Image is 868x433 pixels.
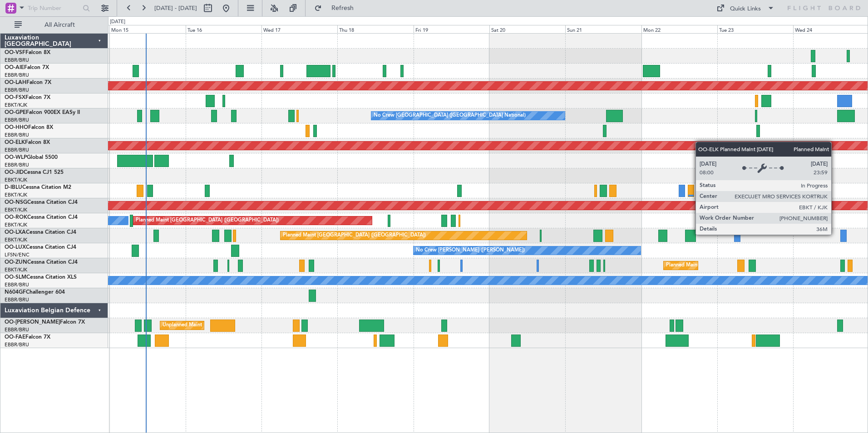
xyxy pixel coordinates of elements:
span: OO-NSG [5,200,27,205]
a: OO-NSGCessna Citation CJ4 [5,200,78,205]
div: Tue 23 [717,25,793,33]
a: OO-LUXCessna Citation CJ4 [5,245,76,250]
a: OO-ELKFalcon 8X [5,140,50,145]
a: OO-[PERSON_NAME]Falcon 7X [5,320,85,325]
span: D-IBLU [5,185,22,190]
div: Planned Maint [GEOGRAPHIC_DATA] ([GEOGRAPHIC_DATA]) [283,229,426,242]
a: OO-FSXFalcon 7X [5,95,50,100]
button: All Aircraft [10,18,99,32]
a: EBBR/BRU [5,147,29,153]
span: OO-AIE [5,65,24,70]
div: Sun 21 [565,25,641,33]
div: Quick Links [730,5,761,14]
a: N604GFChallenger 604 [5,290,65,295]
span: OO-LXA [5,230,26,235]
span: OO-SLM [5,275,26,280]
a: OO-LAHFalcon 7X [5,80,51,85]
span: Refresh [324,5,362,11]
a: OO-ROKCessna Citation CJ4 [5,215,78,220]
a: EBBR/BRU [5,341,29,348]
a: EBKT/KJK [5,266,27,273]
a: EBKT/KJK [5,236,27,243]
a: OO-VSFFalcon 8X [5,50,50,55]
a: OO-FAEFalcon 7X [5,335,50,340]
div: Unplanned Maint [GEOGRAPHIC_DATA] ([GEOGRAPHIC_DATA] National) [163,319,333,332]
span: OO-[PERSON_NAME] [5,320,60,325]
span: [DATE] - [DATE] [154,4,197,12]
span: All Aircraft [24,22,96,28]
a: OO-AIEFalcon 7X [5,65,49,70]
a: OO-WLPGlobal 5500 [5,155,58,160]
a: EBBR/BRU [5,87,29,93]
span: OO-LAH [5,80,26,85]
span: OO-FSX [5,95,25,100]
a: EBBR/BRU [5,326,29,333]
span: OO-VSF [5,50,25,55]
span: OO-ROK [5,215,27,220]
div: Wed 17 [261,25,337,33]
a: EBBR/BRU [5,132,29,138]
button: Refresh [310,1,365,15]
span: OO-JID [5,170,24,175]
a: OO-LXACessna Citation CJ4 [5,230,76,235]
a: D-IBLUCessna Citation M2 [5,185,71,190]
div: No Crew [PERSON_NAME] ([PERSON_NAME]) [416,244,525,257]
div: Mon 15 [109,25,185,33]
div: No Crew [GEOGRAPHIC_DATA] ([GEOGRAPHIC_DATA] National) [374,109,526,123]
a: EBBR/BRU [5,296,29,303]
button: Quick Links [712,1,779,15]
span: OO-ZUN [5,260,27,265]
div: Planned Maint Kortrijk-[GEOGRAPHIC_DATA] [666,259,772,272]
div: Mon 22 [641,25,717,33]
span: OO-FAE [5,335,25,340]
div: Sat 20 [489,25,565,33]
a: EBBR/BRU [5,281,29,288]
a: OO-JIDCessna CJ1 525 [5,170,64,175]
a: EBKT/KJK [5,192,27,198]
span: OO-WLP [5,155,27,160]
a: EBKT/KJK [5,177,27,183]
span: OO-LUX [5,245,26,250]
div: [DATE] [110,18,125,26]
a: EBBR/BRU [5,117,29,123]
span: OO-GPE [5,110,26,115]
div: Fri 19 [414,25,489,33]
a: OO-ZUNCessna Citation CJ4 [5,260,78,265]
a: EBKT/KJK [5,221,27,228]
span: OO-ELK [5,140,25,145]
a: LFSN/ENC [5,251,30,258]
div: Tue 16 [186,25,261,33]
a: OO-HHOFalcon 8X [5,125,53,130]
div: Thu 18 [337,25,413,33]
a: OO-GPEFalcon 900EX EASy II [5,110,80,115]
input: Trip Number [28,1,80,15]
span: OO-HHO [5,125,28,130]
a: EBKT/KJK [5,102,27,108]
a: EBBR/BRU [5,72,29,79]
a: EBKT/KJK [5,207,27,213]
a: EBBR/BRU [5,57,29,64]
div: Planned Maint [GEOGRAPHIC_DATA] ([GEOGRAPHIC_DATA]) [136,214,279,227]
a: OO-SLMCessna Citation XLS [5,275,77,280]
a: EBBR/BRU [5,162,29,168]
span: N604GF [5,290,26,295]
